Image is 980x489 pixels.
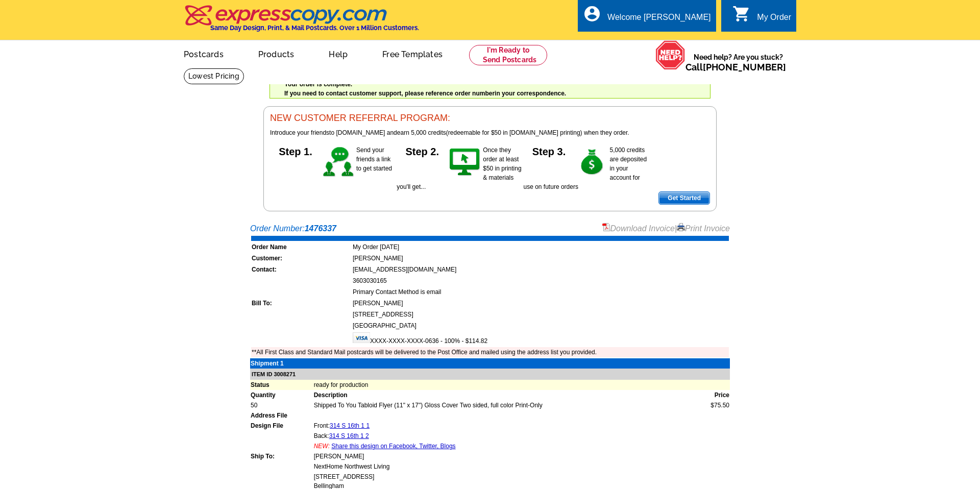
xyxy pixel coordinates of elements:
td: Order Name [251,242,351,252]
a: Free Templates [366,41,459,65]
td: Bill To: [251,298,351,308]
p: to [DOMAIN_NAME] and (redeemable for $50 in [DOMAIN_NAME] printing) when they order. [270,128,710,137]
span: Get Started [659,192,709,204]
img: small-print-icon.gif [677,223,685,231]
i: shopping_cart [732,5,751,23]
td: Ship To: [250,451,313,461]
span: Send your friends a link to get started [356,146,392,172]
a: Same Day Design, Print, & Mail Postcards. Over 1 Million Customers. [184,12,419,32]
span: Once they order at least $50 in printing & materials you'll get... [397,146,521,190]
td: [PERSON_NAME] [352,298,729,308]
h5: Step 3. [524,145,575,156]
td: [STREET_ADDRESS] [352,309,729,320]
td: Shipment 1 [250,358,313,369]
td: XXXX-XXXX-XXXX-0636 - 100% - $114.82 [352,332,729,346]
td: Design File [250,421,313,431]
span: 5,000 credits are deposited in your account for use on future orders [524,146,647,190]
h3: NEW CUSTOMER REFERRAL PROGRAM: [270,113,710,124]
td: Price [697,390,730,400]
td: Address File [250,410,313,421]
span: Introduce your friends [270,129,329,136]
td: Back: [313,431,697,441]
td: [PERSON_NAME] [352,253,729,263]
td: ready for production [313,380,730,390]
strong: 1476337 [305,224,336,233]
div: Order Number: [250,223,730,235]
h5: Step 1. [270,145,321,156]
img: help [655,40,685,70]
span: Need help? Are you stuck? [685,52,791,72]
a: Products [242,41,311,65]
td: NextHome Northwest Living [313,461,697,472]
a: Help [312,41,364,65]
div: | [602,223,730,235]
img: u [245,100,255,100]
i: account_circle [583,5,601,23]
td: [PERSON_NAME] [313,451,697,461]
td: Primary Contact Method is email [352,287,729,297]
div: My Order [757,13,791,27]
img: visa.gif [353,332,370,343]
span: Call [685,62,786,72]
td: Status [250,380,313,390]
td: My Order [DATE] [352,242,729,252]
td: Description [313,390,697,400]
a: Download Invoice [602,224,675,233]
td: **All First Class and Standard Mail postcards will be delivered to the Post Office and mailed usi... [251,347,729,357]
td: 3603030165 [352,276,729,286]
a: Share this design on Facebook, Twitter, Blogs [331,443,455,450]
a: Get Started [658,191,710,205]
td: Shipped To You Tabloid Flyer (11" x 17") Gloss Cover Two sided, full color Print-Only [313,400,697,410]
a: Postcards [167,41,240,65]
a: shopping_cart My Order [732,11,791,24]
a: Print Invoice [677,224,730,233]
td: $75.50 [697,400,730,410]
h4: Same Day Design, Print, & Mail Postcards. Over 1 Million Customers. [210,24,419,32]
h5: Step 2. [397,145,448,156]
td: [GEOGRAPHIC_DATA] [352,321,729,331]
img: step-1.gif [321,145,356,179]
div: Welcome [PERSON_NAME] [607,13,710,27]
img: step-3.gif [575,145,610,179]
img: step-2.gif [448,145,483,179]
a: 314 S 16th 1 1 [330,422,370,429]
td: Front: [313,421,697,431]
td: 50 [250,400,313,410]
span: earn 5,000 credits [397,129,446,136]
td: Customer: [251,253,351,263]
td: Quantity [250,390,313,400]
span: NEW: [314,443,330,450]
td: [EMAIL_ADDRESS][DOMAIN_NAME] [352,264,729,275]
a: [PHONE_NUMBER] [703,62,786,72]
img: small-pdf-icon.gif [602,223,610,231]
td: ITEM ID 3008271 [250,369,730,380]
a: 314 S 16th 1 2 [329,432,369,439]
td: Contact: [251,264,351,275]
strong: Your order is complete. [284,81,352,88]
